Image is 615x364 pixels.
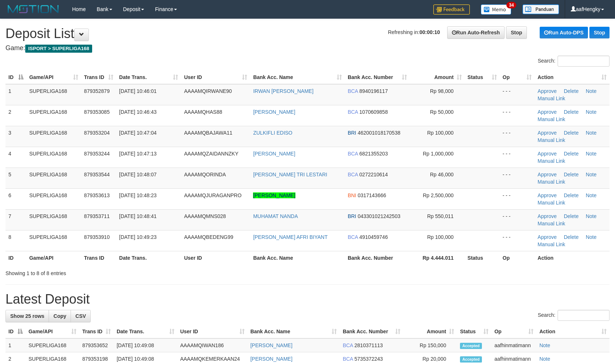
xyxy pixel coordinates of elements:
span: CSV [75,313,86,319]
img: Feedback.jpg [433,4,470,15]
span: ISPORT > SUPERLIGA168 [25,45,92,53]
span: AAAAMQORINDA [184,172,226,177]
td: - - - [500,126,535,147]
th: Bank Acc. Name: activate to sort column ascending [248,325,340,338]
a: Run Auto-Refresh [447,26,505,39]
th: Game/API: activate to sort column ascending [26,71,81,84]
th: Trans ID: activate to sort column ascending [81,71,116,84]
a: Copy [49,310,71,322]
td: SUPERLIGA168 [26,230,81,251]
td: 4 [5,147,26,168]
th: Action [535,251,610,264]
span: BCA [348,172,358,177]
span: [DATE] 10:48:41 [119,213,156,219]
th: Bank Acc. Name: activate to sort column ascending [250,71,345,84]
td: SUPERLIGA168 [26,188,81,209]
span: 879353085 [84,109,110,115]
h4: Game: [5,45,610,52]
a: IRWAN [PERSON_NAME] [253,88,313,94]
span: Rp 46,000 [430,172,454,177]
th: ID: activate to sort column descending [5,325,26,338]
td: 5 [5,168,26,188]
span: [DATE] 10:48:07 [119,172,156,177]
th: Action: activate to sort column ascending [536,325,610,338]
span: 879353711 [84,213,110,219]
span: BNI [348,192,356,198]
td: SUPERLIGA168 [26,168,81,188]
span: Copy 8940196117 to clipboard [359,88,388,94]
td: SUPERLIGA168 [26,147,81,168]
span: Copy 4910459746 to clipboard [359,234,388,240]
span: 879353244 [84,151,110,157]
a: Delete [564,172,578,177]
label: Search: [538,310,610,321]
a: Approve [537,88,556,94]
th: Op: activate to sort column ascending [500,71,535,84]
td: - - - [500,188,535,209]
span: Copy 043301021242503 to clipboard [358,213,400,219]
td: 6 [5,188,26,209]
span: 879353910 [84,234,110,240]
th: User ID: activate to sort column ascending [177,325,248,338]
a: Manual Link [537,200,565,206]
a: Note [586,234,597,240]
th: Bank Acc. Number: activate to sort column ascending [345,71,410,84]
td: SUPERLIGA168 [26,209,81,230]
a: [PERSON_NAME] [250,356,293,362]
td: SUPERLIGA168 [26,338,79,352]
a: [PERSON_NAME] TRI LESTARI [253,172,327,177]
th: Bank Acc. Number: activate to sort column ascending [340,325,403,338]
th: Date Trans.: activate to sort column ascending [116,71,181,84]
span: Copy 5735372243 to clipboard [354,356,383,362]
span: [DATE] 10:49:23 [119,234,156,240]
span: Copy 1070609858 to clipboard [359,109,388,115]
span: AAAAMQMNS028 [184,213,226,219]
a: MUHAMAT NANDA [253,213,298,219]
span: AAAAMQZAIDANNZKY [184,151,238,157]
th: Op [500,251,535,264]
th: User ID [181,251,250,264]
td: 879353652 [79,338,114,352]
span: BCA [343,342,353,348]
a: [PERSON_NAME] [253,151,295,157]
td: 7 [5,209,26,230]
span: AAAAMQHAS88 [184,109,222,115]
th: Action: activate to sort column ascending [535,71,610,84]
a: Note [586,172,597,177]
a: Note [586,130,597,136]
td: 8 [5,230,26,251]
a: Approve [537,172,556,177]
span: 34 [506,2,516,8]
span: BRI [348,130,356,136]
span: [DATE] 10:48:23 [119,192,156,198]
span: AAAAMQIRWANE90 [184,88,232,94]
a: CSV [71,310,91,322]
span: [DATE] 10:46:43 [119,109,156,115]
td: SUPERLIGA168 [26,84,81,105]
span: Rp 2,500,000 [423,192,453,198]
a: Stop [589,27,610,38]
a: Delete [564,88,578,94]
img: MOTION_logo.png [5,4,61,15]
span: BCA [348,109,358,115]
a: [PERSON_NAME] [253,192,295,198]
span: Accepted [460,356,482,363]
a: [PERSON_NAME] [253,109,295,115]
span: Rp 50,000 [430,109,454,115]
a: Delete [564,130,578,136]
td: - - - [500,147,535,168]
div: Showing 1 to 8 of 8 entries [5,267,251,277]
span: Rp 98,000 [430,88,454,94]
a: Delete [564,151,578,157]
a: [PERSON_NAME] [250,342,293,348]
span: 879353613 [84,192,110,198]
span: Copy 6821355203 to clipboard [359,151,388,157]
td: - - - [500,230,535,251]
h1: Deposit List [5,26,610,41]
span: Accepted [460,343,482,349]
th: Game/API: activate to sort column ascending [26,325,79,338]
span: Rp 100,000 [427,234,453,240]
th: Status [465,251,500,264]
td: aafhinmatimann [491,338,536,352]
a: Run Auto-DPS [540,27,588,38]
